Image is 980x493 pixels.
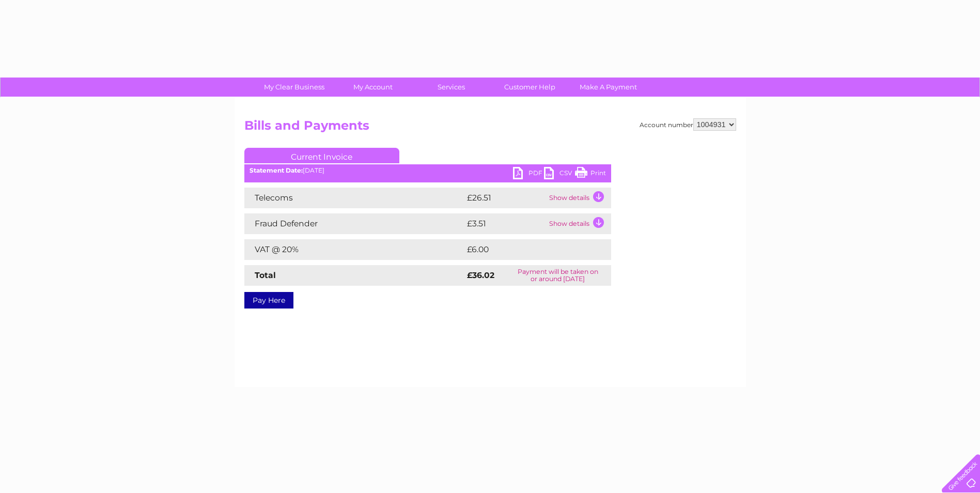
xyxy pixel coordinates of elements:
td: £3.51 [464,213,547,234]
a: Pay Here [244,292,293,309]
td: Telecoms [244,188,464,208]
h2: Bills and Payments [244,118,736,138]
td: Show details [547,188,611,208]
a: Current Invoice [244,148,399,163]
a: My Account [330,78,415,97]
a: CSV [544,167,575,182]
a: My Clear Business [252,78,337,97]
div: Account number [640,118,736,131]
div: [DATE] [244,167,611,174]
a: Services [409,78,494,97]
b: Statement Date: [250,166,303,174]
td: Show details [547,213,611,234]
a: Print [575,167,606,182]
a: Make A Payment [566,78,651,97]
td: VAT @ 20% [244,239,464,260]
a: PDF [513,167,544,182]
td: Fraud Defender [244,213,464,234]
a: Customer Help [487,78,572,97]
td: £26.51 [464,188,547,208]
td: £6.00 [464,239,587,260]
strong: £36.02 [467,270,494,280]
strong: Total [255,270,276,280]
td: Payment will be taken on or around [DATE] [505,265,611,286]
